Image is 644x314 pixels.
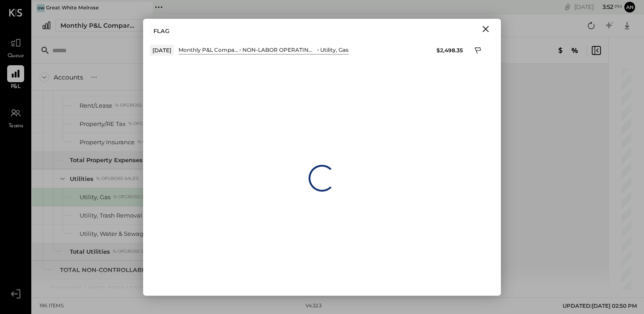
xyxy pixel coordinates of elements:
[50,284,178,293] div: Total NON-LABOR OPERATING EXPENSES
[0,34,31,60] a: Queue
[8,52,24,60] span: Queue
[115,102,157,109] div: % of GROSS SALES
[614,4,622,10] span: pm
[595,3,613,11] span: 3 : 52
[150,45,174,56] div: [DATE]
[242,46,316,54] div: NON-LABOR OPERATING EXPENSES
[37,4,45,12] div: GW
[60,21,136,30] div: Monthly P&L Comparison
[624,2,635,13] button: an
[80,230,147,238] div: Utility, Water & Sewage
[39,302,64,310] div: 196 items
[46,4,99,12] div: Great White Melrose
[0,105,31,130] a: Teams
[54,73,83,82] div: Accounts
[96,176,139,182] div: % of GROSS SALES
[113,248,155,255] div: % of GROSS SALES
[70,175,93,183] div: Utilities
[55,19,228,32] button: Monthly P&L Comparison M07[DATE] - [DATE]
[0,65,31,91] a: P&L
[80,193,110,201] div: Utility, Gas
[80,211,142,220] div: Utility, Trash Removal
[8,122,23,130] span: Teams
[11,83,21,91] span: P&L
[80,138,135,147] div: Property Insurance
[178,46,238,54] div: Monthly P&L Comparison
[128,121,171,127] div: % of GROSS SALES
[60,266,183,274] div: TOTAL NON-CONTROLLABLE EXPENSES
[574,3,622,11] div: [DATE]
[563,2,572,12] div: copy link
[305,302,322,310] div: v 4.32.3
[80,101,112,110] div: Rent/Lease
[80,120,126,128] div: Property/RE Tax
[137,139,180,145] div: % of GROSS SALES
[70,156,143,164] div: Total Property Expenses
[436,46,463,54] div: $2,498.35
[320,46,348,54] div: Utility, Gas
[70,247,110,256] div: Total Utilities
[563,302,637,309] span: UPDATED: [DATE] 02:50 PM
[113,194,156,200] div: % of GROSS SALES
